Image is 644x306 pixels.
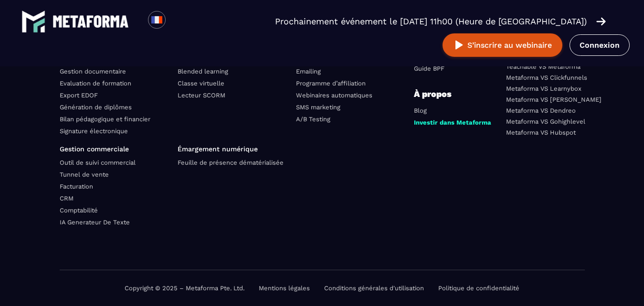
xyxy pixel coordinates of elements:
[296,116,330,123] a: A/B Testing
[506,74,587,81] a: Metaforma VS Clickfunnels
[178,80,224,87] a: Classe virtuelle
[53,15,129,28] img: logo
[60,219,130,226] a: IA Generateur De Texte
[178,92,225,99] a: Lecteur SCORM
[60,171,109,178] a: Tunnel de vente
[324,285,424,292] a: Conditions générales d'utilisation
[166,11,189,32] div: Search for option
[414,87,498,101] p: À propos
[178,68,228,75] a: Blended learning
[60,92,98,99] a: Export EDOF
[296,68,321,75] a: Emailing
[438,285,519,292] a: Politique de confidentialité
[125,285,244,292] p: Copyright © 2025 – Metaforma Pte. Ltd.
[60,80,131,87] a: Evaluation de formation
[174,16,181,27] input: Search for option
[60,207,98,214] a: Comptabilité
[506,63,581,70] a: Teachable VS Metaforma
[414,119,491,126] a: Investir dans Metaforma
[60,68,126,75] a: Gestion documentaire
[60,116,150,123] a: Bilan pédagogique et financier
[60,159,136,166] a: Outil de suivi commercial
[506,107,576,114] a: Metaforma VS Dendreo
[506,129,576,136] a: Metaforma VS Hubspot
[506,96,602,103] a: Metaforma VS [PERSON_NAME]
[506,118,585,125] a: Metaforma VS Gohighlevel
[443,33,562,57] button: S’inscrire au webinaire
[414,107,427,114] a: Blog
[296,80,366,87] a: Programme d’affiliation
[296,92,372,99] a: Webinaires automatiques
[259,285,310,292] a: Mentions légales
[151,14,163,26] img: fr
[506,85,581,92] a: Metaforma VS Learnybox
[178,159,284,166] a: Feuille de présence dématérialisée
[414,65,444,72] a: Guide BPF
[60,127,128,135] a: Signature électronique
[275,15,587,28] p: Prochainement événement le [DATE] 11h00 (Heure de [GEOGRAPHIC_DATA])
[178,145,289,153] p: Émargement numérique
[296,104,340,111] a: SMS marketing
[21,10,45,33] img: logo
[453,39,465,51] img: play
[60,145,171,153] p: Gestion commerciale
[60,104,132,111] a: Génération de diplômes
[60,183,93,190] a: Facturation
[60,195,74,202] a: CRM
[596,16,606,27] img: arrow-right
[570,34,630,56] a: Connexion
